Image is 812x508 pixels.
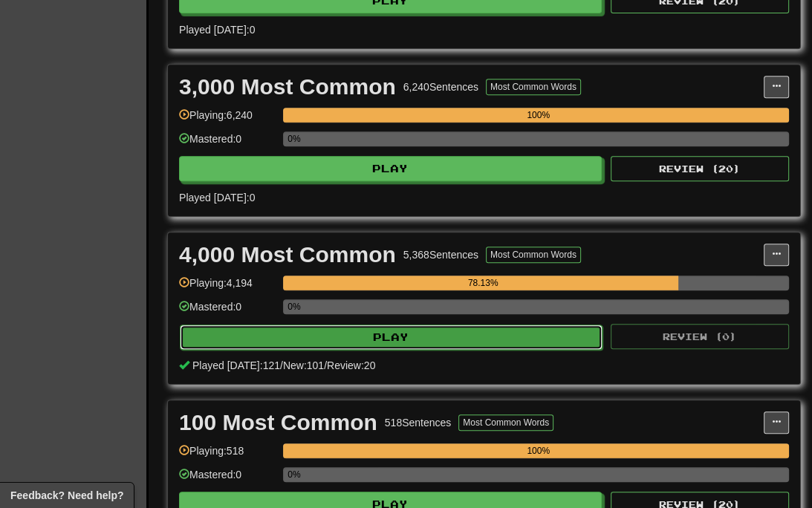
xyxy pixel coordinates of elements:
[179,276,276,300] div: Playing: 4,194
[611,156,789,181] button: Review (20)
[288,108,789,123] div: 100%
[283,359,324,371] span: New: 101
[179,192,255,203] span: Played [DATE]: 0
[179,443,276,468] div: Playing: 518
[458,414,553,431] button: Most Common Words
[179,131,276,156] div: Mastered: 0
[179,108,276,132] div: Playing: 6,240
[486,247,581,263] button: Most Common Words
[324,359,327,371] span: /
[288,443,789,458] div: 100%
[179,76,396,98] div: 3,000 Most Common
[385,415,452,430] div: 518 Sentences
[179,299,276,324] div: Mastered: 0
[288,276,678,290] div: 78.13%
[180,325,602,350] button: Play
[403,79,478,94] div: 6,240 Sentences
[10,488,123,503] span: Open feedback widget
[179,467,276,492] div: Mastered: 0
[179,411,377,434] div: 100 Most Common
[486,79,581,95] button: Most Common Words
[179,244,396,266] div: 4,000 Most Common
[327,359,375,371] span: Review: 20
[179,24,255,36] span: Played [DATE]: 0
[280,359,283,371] span: /
[403,247,478,262] div: 5,368 Sentences
[179,156,602,181] button: Play
[192,359,280,371] span: Played [DATE]: 121
[611,324,789,349] button: Review (0)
